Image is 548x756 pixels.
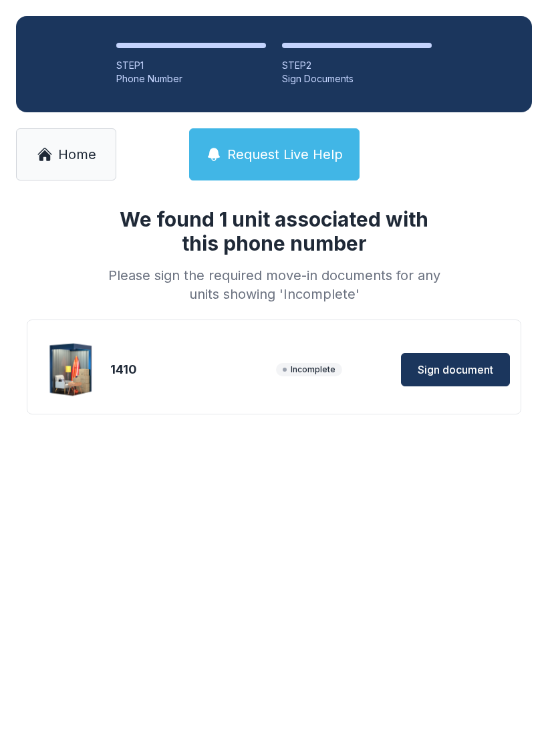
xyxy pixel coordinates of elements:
span: Incomplete [276,363,342,376]
span: Request Live Help [227,145,343,164]
span: Home [58,145,96,164]
div: Phone Number [116,72,266,86]
div: Please sign the required move-in documents for any units showing 'Incomplete' [103,266,445,303]
div: Sign Documents [282,72,432,86]
div: STEP 2 [282,59,432,72]
span: Sign document [418,362,493,378]
div: STEP 1 [116,59,266,72]
h1: We found 1 unit associated with this phone number [103,207,445,255]
div: 1410 [110,360,271,379]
